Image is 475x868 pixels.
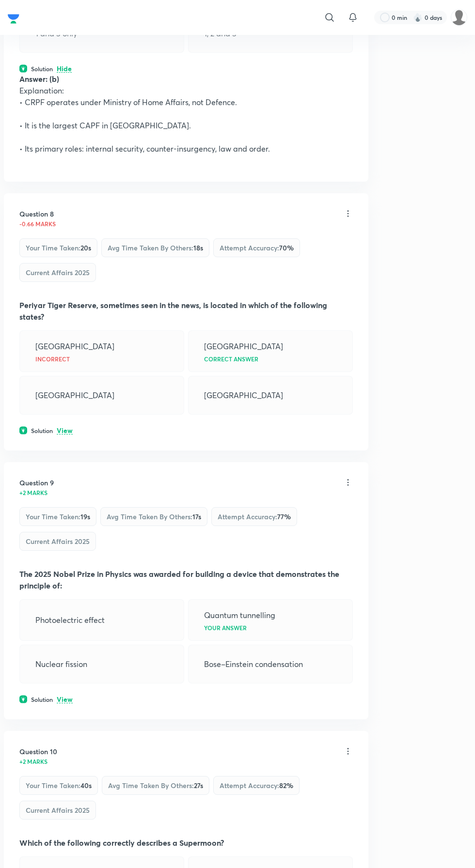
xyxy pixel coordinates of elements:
[57,65,72,73] p: Hide
[204,625,247,631] p: Your answer
[211,507,297,526] div: Attempt accuracy :
[19,776,98,795] div: Your time taken :
[31,426,53,435] h6: Solution
[19,837,224,848] strong: Which of the following correctly describes a Supermoon?
[19,143,353,155] p: • Its primary roles: internal security, counter-insurgency, law and order.
[19,209,54,219] h5: Question 8
[31,64,53,73] h6: Solution
[102,776,209,795] div: Avg time taken by others :
[80,781,92,790] span: 40s
[35,356,70,362] p: Incorrect
[19,263,96,282] div: Current Affairs 2025
[279,781,293,790] span: 82 %
[279,243,294,252] span: 70 %
[8,12,19,23] a: Company Logo
[204,389,283,401] p: [GEOGRAPHIC_DATA]
[8,12,19,26] img: Company Logo
[19,120,353,131] p: • It is the largest CAPF in [GEOGRAPHIC_DATA].
[204,609,275,621] p: Quantum tunnelling
[19,478,54,488] h5: Question 9
[204,658,303,670] p: Bose–Einstein condensation
[100,507,207,526] div: Avg time taken by others :
[19,801,96,820] div: Current Affairs 2025
[193,243,203,252] span: 18s
[19,238,97,257] div: Your time taken :
[57,427,73,434] p: View
[413,13,423,22] img: streak
[57,696,73,703] p: View
[80,243,91,252] span: 20s
[19,532,96,551] div: Current Affairs 2025
[204,356,258,362] p: Correct answer
[19,569,339,590] strong: The 2025 Nobel Prize in Physics was awarded for building a device that demonstrates the principle...
[451,9,467,26] img: Trupti Meshram
[19,426,27,434] img: solution.svg
[19,96,353,108] p: • CRPF operates under Ministry of Home Affairs, not Defence.
[35,389,114,401] p: [GEOGRAPHIC_DATA]
[19,221,56,227] p: -0.66 marks
[80,512,90,521] span: 19s
[213,776,300,795] div: Attempt accuracy :
[35,341,114,352] p: [GEOGRAPHIC_DATA]
[204,341,283,352] p: [GEOGRAPHIC_DATA]
[277,512,291,521] span: 77 %
[101,238,209,257] div: Avg time taken by others :
[19,74,59,84] strong: Answer: (b)
[19,507,96,526] div: Your time taken :
[19,490,47,496] p: +2 marks
[35,658,87,670] p: Nuclear fission
[19,64,27,73] img: solution.svg
[19,695,27,703] img: solution.svg
[19,746,57,757] h5: Question 10
[194,781,203,790] span: 27s
[35,614,105,626] p: Photoelectric effect
[19,85,353,96] p: Explanation:
[192,512,201,521] span: 17s
[213,238,300,257] div: Attempt accuracy :
[19,759,47,764] p: +2 marks
[31,695,53,704] h6: Solution
[19,300,327,322] strong: Periyar Tiger Reserve, sometimes seen in the news, is located in which of the following states?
